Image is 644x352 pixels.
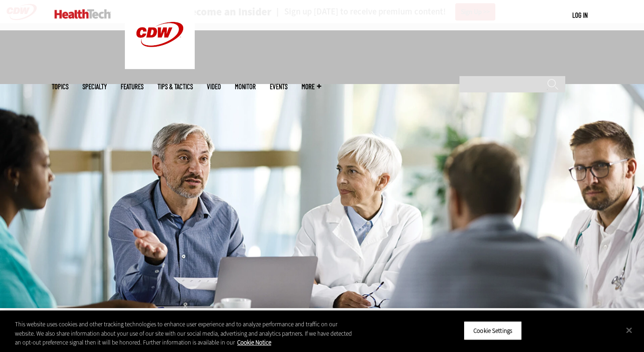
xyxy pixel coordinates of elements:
[121,83,144,90] a: Features
[82,83,107,90] span: Specialty
[15,320,354,347] div: This website uses cookies and other tracking technologies to enhance user experience and to analy...
[52,83,69,90] span: Topics
[572,10,588,20] div: User menu
[270,83,288,90] a: Events
[125,62,195,71] a: CDW
[207,83,221,90] a: Video
[572,11,588,19] a: Log in
[237,338,271,346] a: More information about your privacy
[55,9,111,19] img: Home
[158,83,193,90] a: Tips & Tactics
[464,321,522,340] button: Cookie Settings
[301,83,321,90] span: More
[235,83,256,90] a: MonITor
[619,320,639,340] button: Close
